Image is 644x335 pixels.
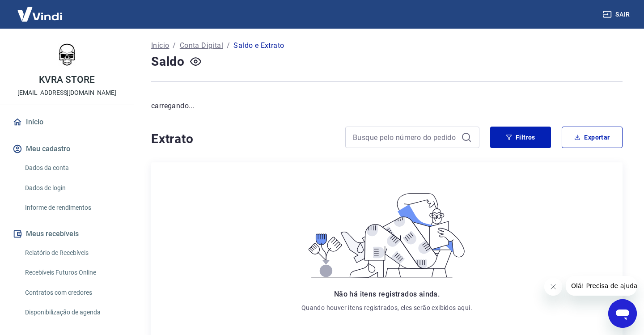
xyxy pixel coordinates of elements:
h4: Extrato [151,130,335,148]
a: Informe de rendimentos [21,199,123,217]
a: Dados de login [21,179,123,197]
p: [EMAIL_ADDRESS][DOMAIN_NAME] [17,88,116,98]
img: Vindi [11,0,69,28]
p: carregando... [151,101,623,111]
a: Contratos com credores [21,284,123,302]
a: Dados da conta [21,159,123,177]
iframe: Botão para abrir a janela de mensagens [608,299,637,328]
p: Quando houver itens registrados, eles serão exibidos aqui. [301,303,472,312]
button: Filtros [490,127,551,148]
span: Olá! Precisa de ajuda? [5,6,75,13]
a: Disponibilização de agenda [21,303,123,322]
p: KVRA STORE [39,75,95,85]
button: Meus recebíveis [11,224,123,244]
h4: Saldo [151,53,185,71]
span: Não há itens registrados ainda. [334,290,440,298]
button: Exportar [562,127,623,148]
input: Busque pelo número do pedido [353,131,458,144]
p: / [173,40,176,51]
img: fe777f08-c6fa-44d2-bb1f-e2f5fe09f808.jpeg [49,36,85,72]
p: Saldo e Extrato [233,40,284,51]
a: Início [11,112,123,132]
a: Recebíveis Futuros Online [21,263,123,282]
a: Conta Digital [180,40,223,51]
a: Relatório de Recebíveis [21,244,123,262]
iframe: Fechar mensagem [544,278,562,296]
button: Sair [601,6,633,23]
a: Início [151,40,169,51]
button: Meu cadastro [11,139,123,159]
iframe: Mensagem da empresa [566,276,637,296]
p: / [227,40,230,51]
